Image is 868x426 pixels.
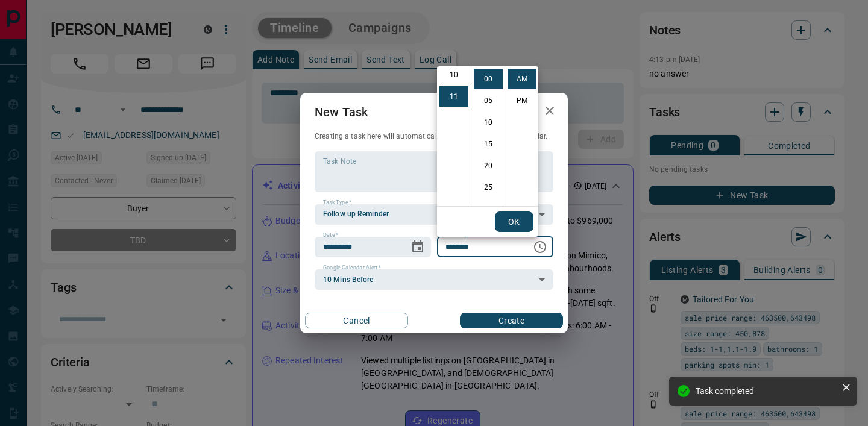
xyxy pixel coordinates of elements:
[323,231,338,239] label: Date
[439,64,468,85] li: 10 hours
[323,264,381,272] label: Google Calendar Alert
[315,131,553,142] p: Creating a task here will automatically add it to your Google Calendar.
[315,269,553,290] div: 10 Mins Before
[305,313,408,328] button: Cancel
[474,90,503,111] li: 5 minutes
[437,66,471,206] ul: Select hours
[505,66,538,206] ul: Select meridiem
[460,313,563,328] button: Create
[445,231,461,239] label: Time
[495,211,533,232] button: OK
[528,235,552,259] button: Choose time, selected time is 11:00 AM
[406,235,430,259] button: Choose date, selected date is Sep 17, 2025
[508,69,536,89] li: AM
[508,90,536,111] li: PM
[471,66,505,206] ul: Select minutes
[474,199,503,219] li: 30 minutes
[474,69,503,89] li: 0 minutes
[323,199,351,207] label: Task Type
[439,86,468,107] li: 11 hours
[474,155,503,176] li: 20 minutes
[474,177,503,198] li: 25 minutes
[474,112,503,133] li: 10 minutes
[315,204,553,225] div: Follow up Reminder
[696,386,837,396] div: Task completed
[300,93,382,131] h2: New Task
[474,134,503,154] li: 15 minutes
